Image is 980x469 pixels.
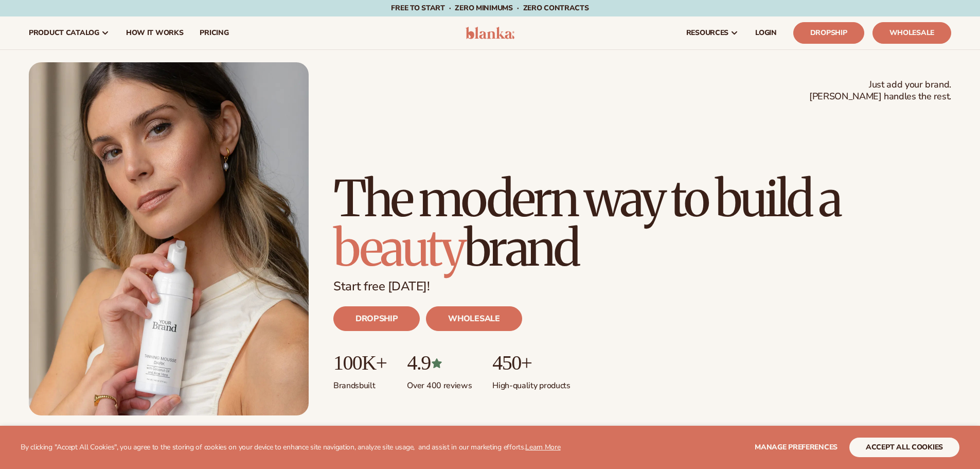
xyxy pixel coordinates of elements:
a: LOGIN [747,16,785,49]
span: Just add your brand. [PERSON_NAME] handles the rest. [809,79,951,103]
p: 450+ [492,352,570,374]
a: Wholesale [872,22,951,44]
a: Dropship [793,22,864,44]
span: resources [686,29,728,37]
p: High-quality products [492,374,570,391]
p: Over 400 reviews [407,374,472,391]
p: 4.9 [407,352,472,374]
p: Start free [DATE]! [333,279,951,294]
p: 100K+ [333,352,386,374]
span: pricing [200,29,228,37]
button: Manage preferences [755,438,838,457]
a: product catalog [21,16,118,49]
a: resources [678,16,747,49]
img: Blanka hero private label beauty Female holding tanning mousse [29,62,309,415]
a: How It Works [118,16,192,49]
a: DROPSHIP [333,306,420,331]
span: Manage preferences [755,442,838,452]
span: How It Works [126,29,184,37]
button: accept all cookies [849,438,959,457]
img: logo [466,27,514,39]
a: Learn More [525,442,560,452]
a: pricing [191,16,237,49]
span: product catalog [29,29,99,37]
a: WHOLESALE [426,306,522,331]
span: beauty [333,217,464,279]
p: Brands built [333,374,386,391]
span: LOGIN [755,29,777,37]
h1: The modern way to build a brand [333,174,951,273]
p: By clicking "Accept All Cookies", you agree to the storing of cookies on your device to enhance s... [21,443,561,452]
span: Free to start · ZERO minimums · ZERO contracts [391,3,589,13]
